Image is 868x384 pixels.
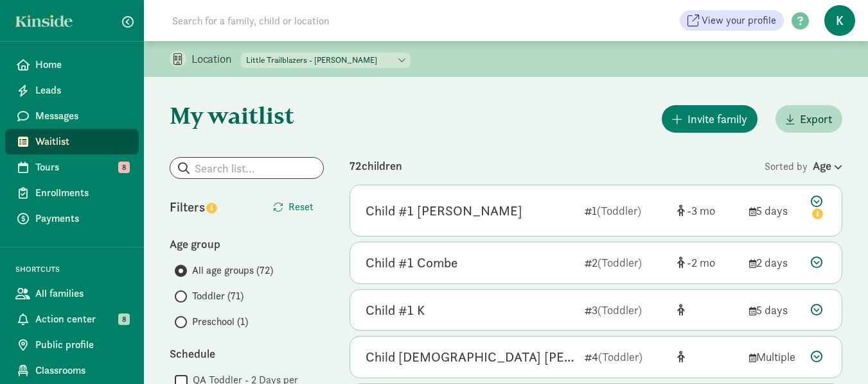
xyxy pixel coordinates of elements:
[366,347,574,367] div: Child 1 Slater
[366,300,425,321] div: Child #1 K
[5,103,139,129] a: Messages
[170,345,324,362] div: Schedule
[800,110,832,128] span: Export
[192,263,273,278] span: All age groups (72)
[662,105,757,133] button: Invite family
[677,348,739,365] div: [object Object]
[350,157,765,174] div: 72 children
[35,57,128,72] span: Home
[170,103,324,128] h1: My waitlist
[677,301,739,319] div: [object Object]
[35,160,128,175] span: Tours
[5,180,139,206] a: Enrollments
[765,157,842,174] div: Sorted by
[598,349,642,364] span: (Toddler)
[366,201,522,221] div: Child #1 Brousseau
[598,255,642,270] span: (Toddler)
[118,313,130,325] span: 8
[598,303,642,317] span: (Toddler)
[775,105,842,133] button: Export
[35,134,128,149] span: Waitlist
[5,281,139,306] a: All families
[263,194,324,220] button: Reset
[749,254,801,271] div: 2 days
[749,301,801,319] div: 5 days
[813,157,842,174] div: Age
[5,332,139,358] a: Public profile
[35,108,128,124] span: Messages
[118,162,130,173] span: 8
[585,254,667,271] div: 2
[192,314,248,330] span: Preschool (1)
[35,363,128,378] span: Classrooms
[804,322,868,384] iframe: Chat Widget
[680,10,784,31] a: View your profile
[288,199,314,215] span: Reset
[5,306,139,332] a: Action center 8
[5,358,139,383] a: Classrooms
[191,51,241,67] p: Location
[585,301,667,319] div: 3
[597,203,641,218] span: (Toddler)
[824,5,855,36] span: K
[164,8,525,33] input: Search for a family, child or location
[5,78,139,103] a: Leads
[677,254,739,271] div: [object Object]
[5,206,139,231] a: Payments
[585,348,667,365] div: 4
[170,197,247,217] div: Filters
[35,185,128,201] span: Enrollments
[35,211,128,226] span: Payments
[687,255,715,270] span: -2
[35,312,128,327] span: Action center
[702,13,776,28] span: View your profile
[366,253,457,273] div: Child #1 Combe
[585,202,667,219] div: 1
[170,235,324,253] div: Age group
[192,288,244,304] span: Toddler (71)
[749,202,801,219] div: 5 days
[170,158,323,178] input: Search list...
[749,348,801,365] div: Multiple
[687,110,747,128] span: Invite family
[5,154,139,180] a: Tours 8
[677,202,739,219] div: [object Object]
[35,286,128,301] span: All families
[5,129,139,154] a: Waitlist
[687,203,715,218] span: -3
[35,337,128,353] span: Public profile
[35,83,128,98] span: Leads
[5,52,139,78] a: Home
